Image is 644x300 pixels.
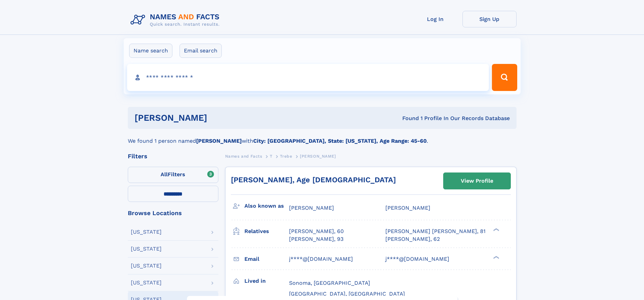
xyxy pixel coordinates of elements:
[128,11,225,29] img: Logo Names and Facts
[131,229,162,235] div: [US_STATE]
[129,44,172,58] label: Name search
[128,129,517,145] div: We found 1 person named with .
[280,152,292,160] a: Trebe
[280,154,292,159] span: Trebe
[289,280,370,286] span: Sonoma, [GEOGRAPHIC_DATA]
[289,291,405,297] span: [GEOGRAPHIC_DATA], [GEOGRAPHIC_DATA]
[385,235,440,243] a: [PERSON_NAME], 62
[492,228,500,232] div: ❯
[385,228,485,235] a: [PERSON_NAME] [PERSON_NAME], 81
[300,154,336,159] span: [PERSON_NAME]
[128,167,218,183] label: Filters
[492,255,500,259] div: ❯
[244,200,289,212] h3: Also known as
[161,171,168,178] span: All
[231,176,396,184] a: [PERSON_NAME], Age [DEMOGRAPHIC_DATA]
[270,152,272,160] a: T
[131,280,162,285] div: [US_STATE]
[244,253,289,265] h3: Email
[253,138,427,144] b: City: [GEOGRAPHIC_DATA], State: [US_STATE], Age Range: 45-60
[131,246,162,252] div: [US_STATE]
[135,114,305,122] h1: [PERSON_NAME]
[128,153,218,159] div: Filters
[270,154,272,159] span: T
[289,235,343,243] a: [PERSON_NAME], 93
[244,275,289,287] h3: Lived in
[128,210,218,216] div: Browse Locations
[127,64,489,91] input: search input
[492,64,517,91] button: Search Button
[305,115,510,122] div: Found 1 Profile In Our Records Database
[244,226,289,237] h3: Relatives
[131,263,162,269] div: [US_STATE]
[385,205,430,211] span: [PERSON_NAME]
[289,228,344,235] a: [PERSON_NAME], 60
[196,138,242,144] b: [PERSON_NAME]
[461,173,493,189] div: View Profile
[225,152,262,160] a: Names and Facts
[444,173,510,189] a: View Profile
[462,11,517,27] a: Sign Up
[289,205,334,211] span: [PERSON_NAME]
[180,44,222,58] label: Email search
[408,11,462,27] a: Log In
